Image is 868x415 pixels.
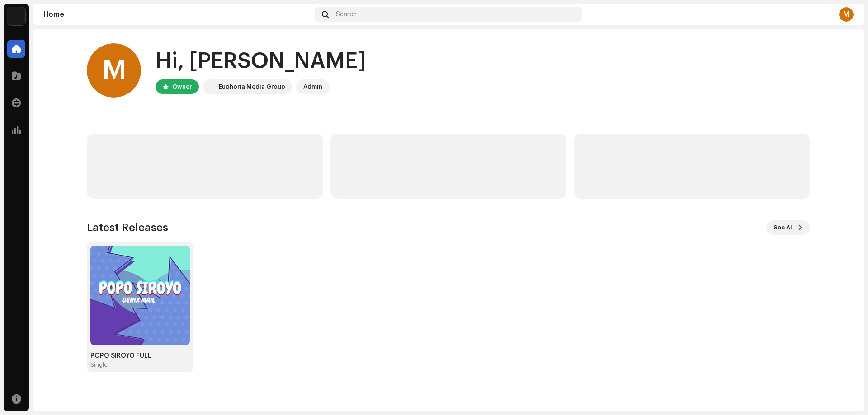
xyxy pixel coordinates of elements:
[90,361,108,368] div: Single
[336,11,357,18] span: Search
[204,81,215,92] img: de0d2825-999c-4937-b35a-9adca56ee094
[172,81,192,92] div: Owner
[766,220,810,235] button: See All
[90,352,190,359] div: POPO SIROYO FULL
[156,47,366,76] div: Hi, [PERSON_NAME]
[87,43,141,98] div: M
[87,220,168,235] h3: Latest Releases
[219,81,285,92] div: Euphoria Media Group
[303,81,322,92] div: Admin
[839,7,854,22] div: M
[774,219,794,237] span: See All
[43,11,311,18] div: Home
[7,7,25,25] img: de0d2825-999c-4937-b35a-9adca56ee094
[90,246,190,345] img: cb07c5c1-ebb3-4849-96f3-83f2120ac609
